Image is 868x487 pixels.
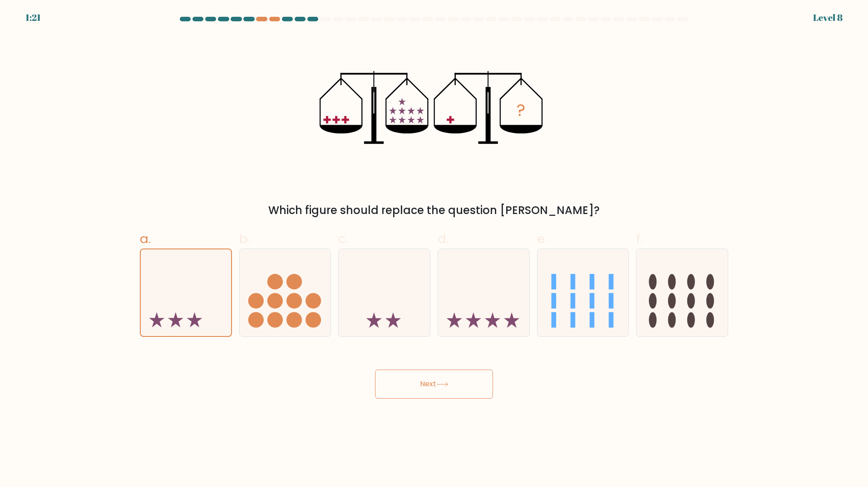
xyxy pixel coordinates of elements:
[813,11,843,24] div: Level 8
[145,202,723,219] div: Which figure should replace the question [PERSON_NAME]?
[438,230,449,248] span: d.
[338,230,348,248] span: c.
[375,370,493,399] button: Next
[636,230,642,248] span: f.
[25,11,41,24] div: 1:21
[537,230,547,248] span: e.
[517,98,525,122] tspan: ?
[239,230,250,248] span: b.
[140,230,151,248] span: a.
